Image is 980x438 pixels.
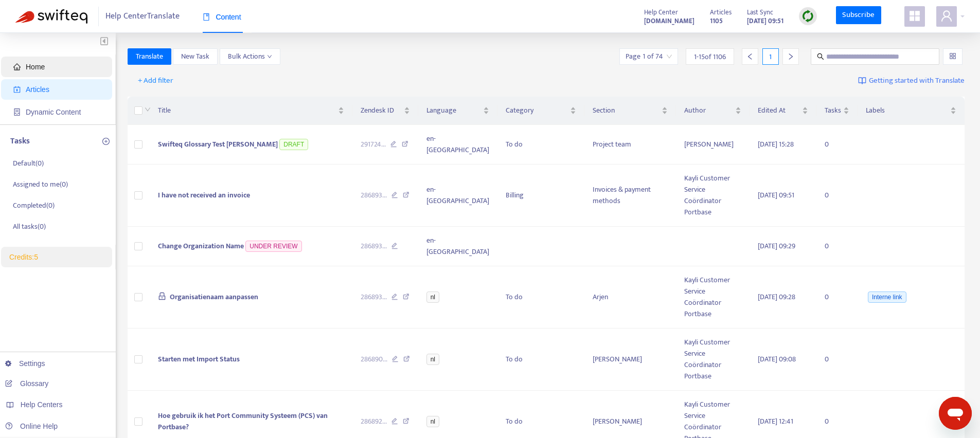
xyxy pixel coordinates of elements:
[361,139,386,150] span: 291724 ...
[220,48,280,65] button: Bulk Actionsdown
[816,165,858,227] td: 0
[750,97,816,125] th: Edited At
[816,125,858,165] td: 0
[758,415,793,427] span: [DATE] 12:41
[939,397,972,430] iframe: Button to launch messaging window
[762,48,779,65] div: 1
[418,97,497,125] th: Language
[866,105,948,116] span: Labels
[228,51,272,62] span: Bulk Actions
[506,105,568,116] span: Category
[676,165,750,227] td: Kayli Customer Service Coördinator Portbase
[758,138,794,150] span: [DATE] 15:28
[145,106,151,113] span: down
[128,48,171,65] button: Translate
[279,139,308,150] span: DRAFT
[418,227,497,266] td: en-[GEOGRAPHIC_DATA]
[361,354,387,365] span: 286890 ...
[5,422,58,430] a: Online Help
[203,13,241,21] span: Content
[817,53,824,60] span: search
[940,10,953,22] span: user
[787,53,794,60] span: right
[676,266,750,328] td: Kayli Customer Service Coördinator Portbase
[21,400,63,409] span: Help Centers
[26,108,81,116] span: Dynamic Content
[858,77,866,85] img: image-link
[868,291,906,303] span: Interne link
[352,97,418,125] th: Zendesk ID
[825,105,841,116] span: Tasks
[908,10,921,22] span: appstore
[710,7,732,18] span: Articles
[245,241,301,252] span: UNDER REVIEW
[9,253,38,261] a: Credits:5
[13,63,21,70] span: home
[694,51,726,62] span: 1 - 15 of 1106
[584,97,676,125] th: Section
[26,85,49,94] span: Articles
[758,105,800,116] span: Edited At
[203,13,210,21] span: book
[418,125,497,165] td: en-[GEOGRAPHIC_DATA]
[13,158,44,169] p: Default ( 0 )
[758,189,794,201] span: [DATE] 09:51
[858,72,965,89] a: Getting started with Translate
[15,9,87,24] img: Swifteq
[816,266,858,328] td: 0
[644,15,694,27] strong: [DOMAIN_NAME]
[676,328,750,391] td: Kayli Customer Service Coördinator Portbase
[747,15,783,27] strong: [DATE] 09:51
[173,48,218,65] button: New Task
[13,221,46,232] p: All tasks ( 0 )
[158,353,240,365] span: Starten met Import Status
[361,105,402,116] span: Zendesk ID
[676,97,750,125] th: Author
[13,179,68,190] p: Assigned to me ( 0 )
[644,7,678,18] span: Help Center
[158,138,278,150] span: Swifteq Glossary Test [PERSON_NAME]
[158,292,166,300] span: lock
[5,379,48,388] a: Glossary
[816,328,858,391] td: 0
[426,291,439,303] span: nl
[584,328,676,391] td: [PERSON_NAME]
[170,291,258,303] span: Organisatienaam aanpassen
[816,97,858,125] th: Tasks
[361,416,387,427] span: 286892 ...
[361,241,387,252] span: 286893 ...
[869,75,965,87] span: Getting started with Translate
[5,359,45,368] a: Settings
[584,266,676,328] td: Arjen
[102,138,110,145] span: plus-circle
[26,63,45,71] span: Home
[758,240,795,252] span: [DATE] 09:29
[10,135,30,148] p: Tasks
[158,105,336,116] span: Title
[497,125,585,165] td: To do
[418,165,497,227] td: en-[GEOGRAPHIC_DATA]
[426,416,439,427] span: nl
[858,97,965,125] th: Labels
[426,354,439,365] span: nl
[758,291,795,303] span: [DATE] 09:28
[836,6,881,25] a: Subscribe
[13,108,21,116] span: container
[816,227,858,266] td: 0
[584,165,676,227] td: Invoices & payment methods
[136,51,163,62] span: Translate
[497,97,585,125] th: Category
[644,15,694,27] a: [DOMAIN_NAME]
[105,7,180,26] span: Help Center Translate
[158,410,328,433] span: Hoe gebruik ik het Port Community Systeem (PCS) van Portbase?
[267,54,272,59] span: down
[158,240,244,252] span: Change Organization Name
[130,72,181,89] button: + Add filter
[361,190,387,201] span: 286893 ...
[497,328,585,391] td: To do
[593,105,660,116] span: Section
[758,353,796,365] span: [DATE] 09:08
[361,291,387,303] span: 286893 ...
[138,75,173,87] span: + Add filter
[158,189,250,201] span: I have not received an invoice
